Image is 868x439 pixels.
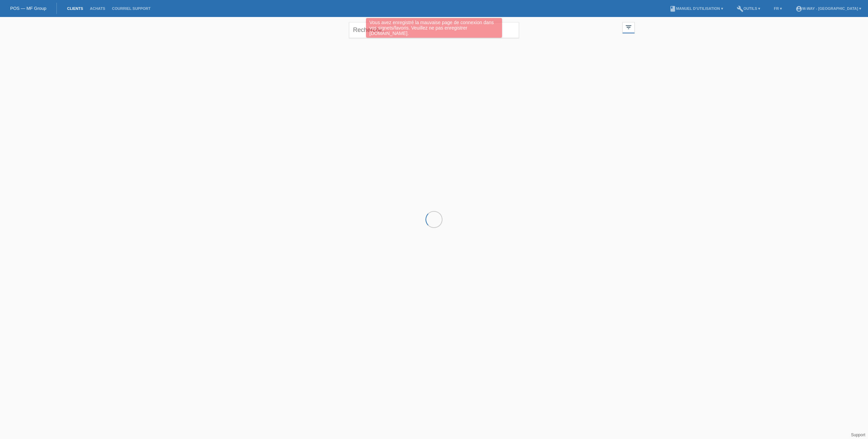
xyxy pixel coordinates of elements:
a: Courriel Support [108,6,154,11]
a: account_circlem-way - [GEOGRAPHIC_DATA] ▾ [792,6,865,11]
a: Support [851,433,865,437]
i: account_circle [796,5,802,12]
a: Achats [86,6,108,11]
div: Vous avez enregistré la mauvaise page de connexion dans vos signets/favoris. Veuillez ne pas enre... [366,18,502,38]
a: Clients [64,6,86,11]
a: FR ▾ [770,6,785,11]
i: build [737,5,744,12]
i: book [669,5,676,12]
a: POS — MF Group [10,6,46,11]
a: bookManuel d’utilisation ▾ [666,6,727,11]
a: buildOutils ▾ [733,6,764,11]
